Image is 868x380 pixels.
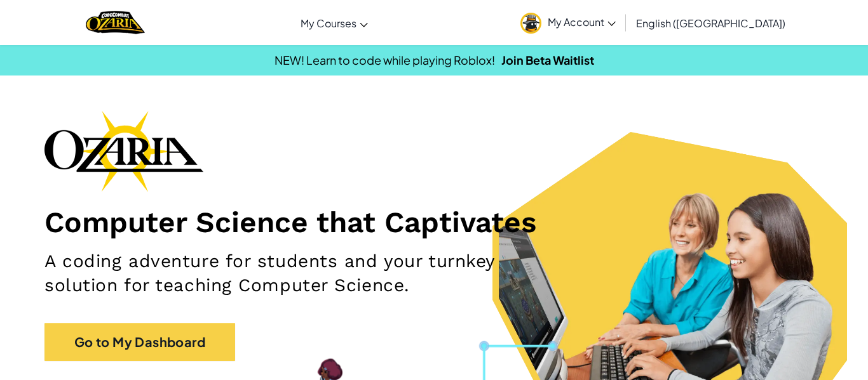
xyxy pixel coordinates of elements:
img: Home [86,10,145,36]
a: My Account [514,3,622,43]
h2: A coding adventure for students and your turnkey solution for teaching Computer Science. [44,249,566,298]
span: English ([GEOGRAPHIC_DATA]) [636,16,785,30]
a: My Courses [294,6,374,40]
img: avatar [520,13,541,34]
a: Go to My Dashboard [44,323,235,361]
img: Ozaria branding logo [44,110,203,192]
span: My Courses [301,16,356,30]
a: English ([GEOGRAPHIC_DATA]) [630,6,792,40]
a: Join Beta Waitlist [501,53,594,67]
h1: Computer Science that Captivates [44,204,824,240]
span: My Account [548,15,616,29]
span: NEW! Learn to code while playing Roblox! [275,53,495,67]
a: Ozaria by CodeCombat logo [86,10,145,36]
